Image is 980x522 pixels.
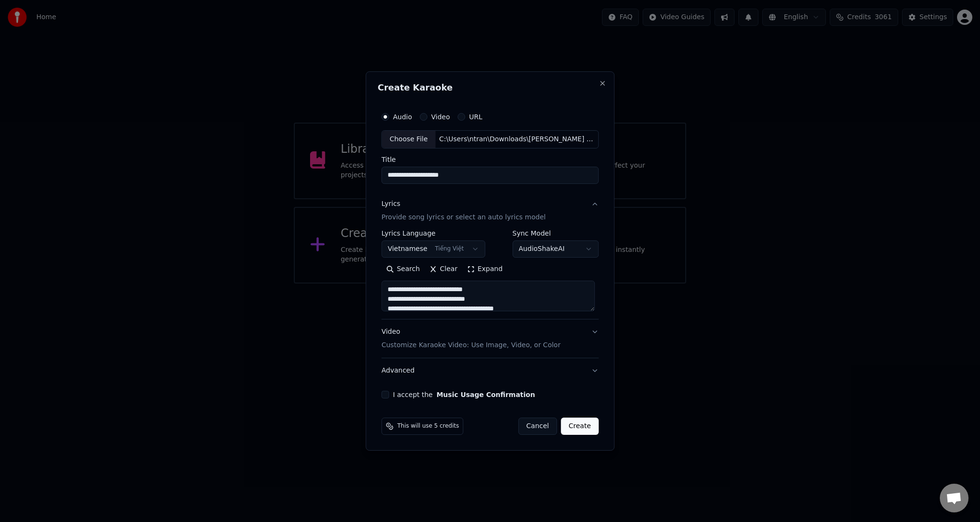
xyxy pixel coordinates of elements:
button: Clear [424,261,462,277]
span: This will use 5 credits [397,422,459,430]
label: Lyrics Language [381,230,485,237]
button: Search [381,261,424,277]
p: Customize Karaoke Video: Use Image, Video, or Color [381,340,560,350]
label: Audio [393,113,412,120]
label: I accept the [393,391,535,398]
div: Video [381,327,560,350]
div: LyricsProvide song lyrics or select an auto lyrics model [381,230,599,319]
button: Expand [462,261,507,277]
button: Cancel [518,418,557,435]
label: Video [431,113,450,120]
div: Lyrics [381,199,400,209]
label: URL [469,113,482,120]
button: I accept the [436,391,535,398]
button: VideoCustomize Karaoke Video: Use Image, Video, or Color [381,319,599,358]
button: Create [561,418,599,435]
label: Title [381,156,599,163]
p: Provide song lyrics or select an auto lyrics model [381,213,546,222]
label: Sync Model [512,230,599,237]
div: C:\Users\ntran\Downloads\[PERSON_NAME] Đệ [PERSON_NAME] [PERSON_NAME].mp3 [435,135,598,144]
div: Choose File [382,131,435,148]
h2: Create Karaoke [378,83,602,92]
button: Advanced [381,358,599,383]
button: LyricsProvide song lyrics or select an auto lyrics model [381,192,599,230]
